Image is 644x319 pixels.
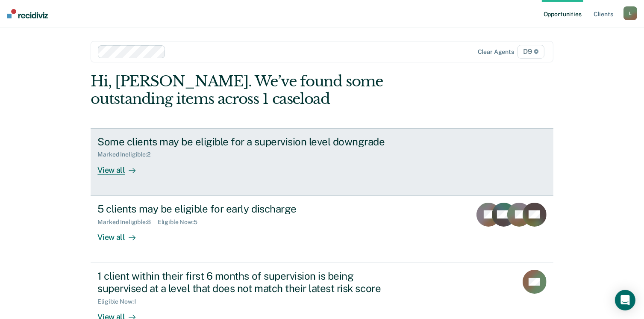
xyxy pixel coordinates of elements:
[97,203,397,215] div: 5 clients may be eligible for early discharge
[97,219,157,226] div: Marked Ineligible : 8
[91,196,553,263] a: 5 clients may be eligible for early dischargeMarked Ineligible:8Eligible Now:5View all
[158,219,204,226] div: Eligible Now : 5
[623,6,637,20] button: L
[97,270,397,295] div: 1 client within their first 6 months of supervision is being supervised at a level that does not ...
[97,136,397,148] div: Some clients may be eligible for a supervision level downgrade
[97,158,145,175] div: View all
[7,9,48,18] img: Recidiviz
[615,290,635,310] div: Open Intercom Messenger
[97,298,143,305] div: Eligible Now : 1
[97,151,157,158] div: Marked Ineligible : 2
[478,48,514,56] div: Clear agents
[91,128,553,196] a: Some clients may be eligible for a supervision level downgradeMarked Ineligible:2View all
[518,45,544,59] span: D9
[91,73,461,108] div: Hi, [PERSON_NAME]. We’ve found some outstanding items across 1 caseload
[97,225,145,242] div: View all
